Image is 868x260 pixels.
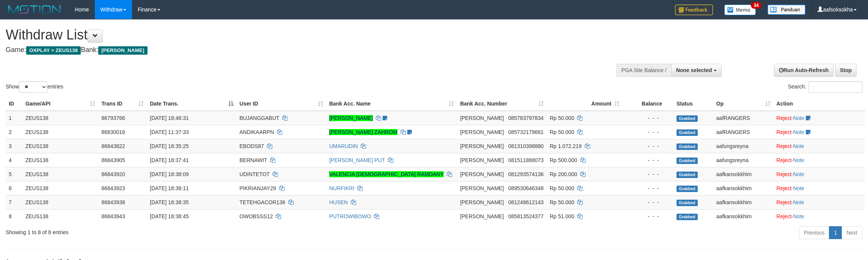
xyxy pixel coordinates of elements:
[617,64,671,77] div: PGA Site Balance /
[508,213,543,219] span: Copy 085813524377 to clipboard
[240,171,270,177] span: UDINTETOT
[240,199,286,205] span: TETEHGACOR138
[329,129,397,135] a: [PERSON_NAME] ZAHROM
[150,185,188,191] span: [DATE] 18:38:11
[793,115,804,121] a: Note
[829,226,842,239] a: 1
[677,214,698,220] span: Grabbed
[6,209,22,223] td: 8
[774,64,833,77] a: Run Auto-Refresh
[713,139,774,153] td: aafungsreyna
[777,199,792,205] a: Reject
[675,5,713,15] img: Feedback.jpg
[22,111,99,125] td: ZEUS138
[777,157,792,163] a: Reject
[799,226,829,239] a: Previous
[677,200,698,206] span: Grabbed
[329,157,385,163] a: [PERSON_NAME] PUT
[22,153,99,167] td: ZEUS138
[626,114,670,122] div: - - -
[6,97,22,111] th: ID
[6,181,22,195] td: 6
[508,157,543,163] span: Copy 081511868073 to clipboard
[150,199,188,205] span: [DATE] 18:38:35
[101,213,125,219] span: 86843943
[460,115,504,121] span: [PERSON_NAME]
[793,171,804,177] a: Note
[460,157,504,163] span: [PERSON_NAME]
[713,181,774,195] td: aafkansokkhim
[6,46,571,54] h4: Game: Bank:
[150,157,188,163] span: [DATE] 18:37:41
[623,97,673,111] th: Balance
[713,167,774,181] td: aafkansokkhim
[508,129,543,135] span: Copy 085732179681 to clipboard
[101,143,125,149] span: 86843822
[460,185,504,191] span: [PERSON_NAME]
[240,129,274,135] span: ANDIKAARPN
[98,46,147,55] span: [PERSON_NAME]
[774,111,865,125] td: ·
[774,181,865,195] td: ·
[101,115,125,121] span: 86793766
[6,125,22,139] td: 2
[793,213,804,219] a: Note
[460,129,504,135] span: [PERSON_NAME]
[677,129,698,136] span: Grabbed
[774,209,865,223] td: ·
[677,172,698,178] span: Grabbed
[774,125,865,139] td: ·
[150,213,188,219] span: [DATE] 18:38:45
[777,185,792,191] a: Reject
[677,115,698,122] span: Grabbed
[673,97,713,111] th: Status
[329,199,348,205] a: HUSEN
[677,158,698,164] span: Grabbed
[6,139,22,153] td: 3
[626,184,670,192] div: - - -
[101,129,125,135] span: 86830016
[793,157,804,163] a: Note
[550,171,577,177] span: Rp 200.000
[6,81,63,93] label: Show entries
[101,199,125,205] span: 86843938
[508,115,543,121] span: Copy 085783797834 to clipboard
[147,97,236,111] th: Date Trans.: activate to sort column descending
[793,129,804,135] a: Note
[777,143,792,149] a: Reject
[808,81,862,93] input: Search:
[6,153,22,167] td: 4
[777,129,792,135] a: Reject
[550,213,574,219] span: Rp 51.000
[788,81,862,93] label: Search:
[550,129,574,135] span: Rp 50.000
[777,115,792,121] a: Reject
[774,195,865,209] td: ·
[751,2,761,9] span: 34
[508,199,543,205] span: Copy 081248612143 to clipboard
[713,111,774,125] td: aafRANGERS
[240,115,279,121] span: BUJANGGABUT
[676,67,712,73] span: None selected
[6,27,571,43] h1: Withdraw List
[101,185,125,191] span: 86843923
[19,81,47,93] select: Showentries
[777,171,792,177] a: Reject
[6,4,63,15] img: MOTION_logo.png
[150,143,188,149] span: [DATE] 18:35:25
[626,128,670,136] div: - - -
[22,209,99,223] td: ZEUS138
[626,142,670,150] div: - - -
[508,185,543,191] span: Copy 089530646348 to clipboard
[724,5,756,15] img: Button%20Memo.svg
[550,115,574,121] span: Rp 50.000
[26,46,81,55] span: OXPLAY > ZEUS138
[22,139,99,153] td: ZEUS138
[626,156,670,164] div: - - -
[713,125,774,139] td: aafRANGERS
[150,115,188,121] span: [DATE] 18:46:31
[6,195,22,209] td: 7
[101,171,125,177] span: 86843920
[329,171,444,177] a: VALENCIA [DEMOGRAPHIC_DATA] RAMDANY
[774,167,865,181] td: ·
